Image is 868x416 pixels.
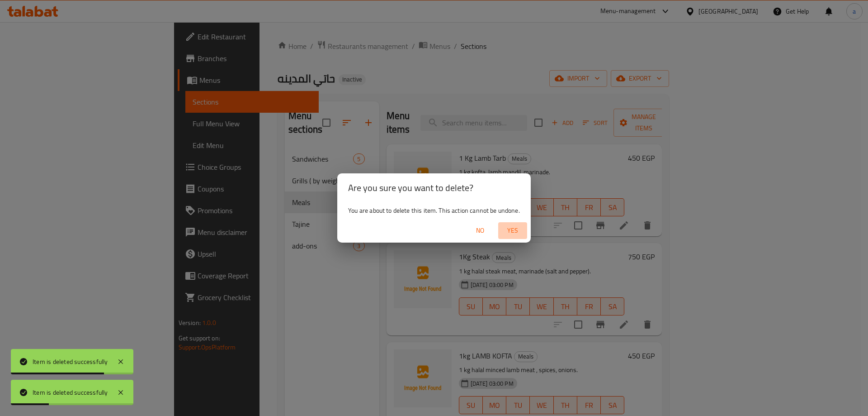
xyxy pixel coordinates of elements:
[469,225,491,236] span: No
[337,202,531,219] div: You are about to delete this item. This action cannot be undone.
[502,225,524,236] span: Yes
[348,181,520,195] h2: Are you sure you want to delete?
[498,222,527,239] button: Yes
[33,357,108,367] div: Item is deleted successfully
[33,387,108,397] div: Item is deleted successfully
[466,222,495,239] button: No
